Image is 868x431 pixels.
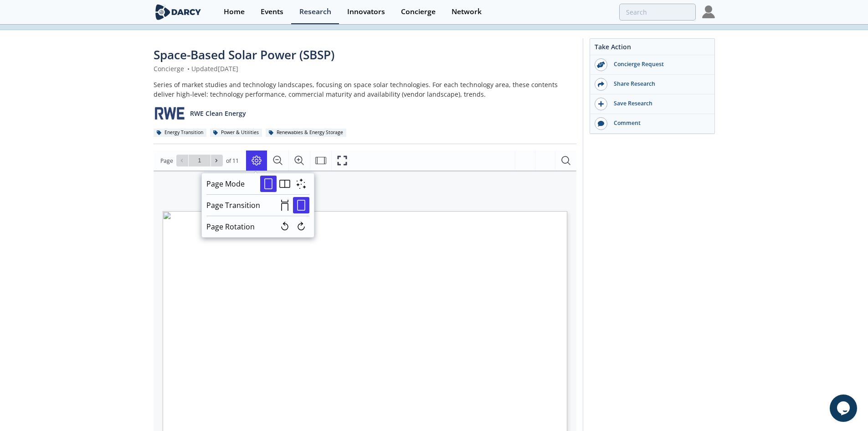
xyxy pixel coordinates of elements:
[154,47,334,63] span: Space-Based Solar Power (SBSP)
[452,8,482,16] div: Network
[702,5,715,18] img: Profile
[607,119,709,127] div: Comment
[186,64,191,73] span: •
[607,99,709,108] div: Save Research
[619,4,696,21] input: Advanced Search
[347,8,385,16] div: Innovators
[590,42,714,55] div: Take Action
[830,395,859,422] iframe: chat widget
[154,64,576,73] div: Concierge Updated [DATE]
[607,80,709,88] div: Share Research
[154,80,576,99] div: Series of market studies and technology landscapes, focusing on space solar technologies. For eac...
[261,8,283,16] div: Events
[299,8,331,16] div: Research
[224,8,245,16] div: Home
[190,109,246,118] p: RWE Clean Energy
[401,8,436,16] div: Concierge
[210,129,262,137] div: Power & Utilities
[266,129,347,137] div: Renewables & Energy Storage
[154,4,203,20] img: logo-wide.svg
[607,60,709,68] div: Concierge Request
[154,129,207,137] div: Energy Transition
